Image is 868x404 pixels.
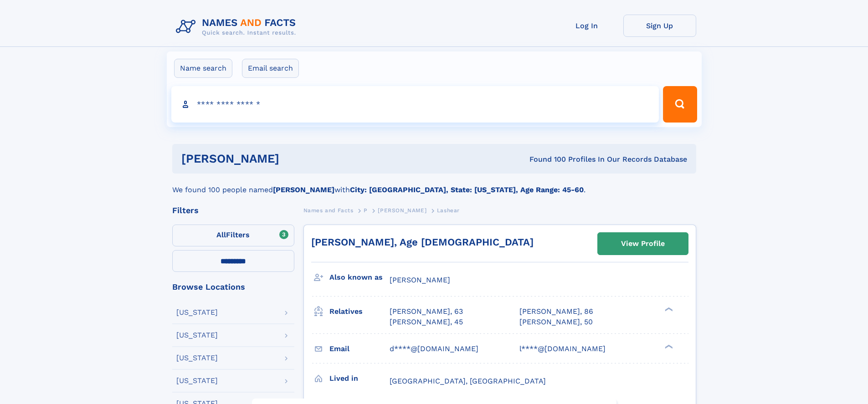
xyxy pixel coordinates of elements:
h3: Relatives [329,304,390,319]
span: [PERSON_NAME] [378,207,426,214]
a: View Profile [598,233,688,255]
div: Found 100 Profiles In Our Records Database [404,154,687,164]
div: Filters [172,206,294,215]
div: [US_STATE] [176,354,218,362]
span: P [364,207,368,214]
a: Sign Up [623,15,696,37]
span: [PERSON_NAME] [390,276,450,284]
span: [GEOGRAPHIC_DATA], [GEOGRAPHIC_DATA] [390,377,546,385]
a: [PERSON_NAME], 50 [519,317,593,327]
label: Filters [172,225,294,246]
img: Logo Names and Facts [172,15,303,39]
h3: Also known as [329,270,390,285]
div: ❯ [663,307,673,312]
div: Browse Locations [172,283,294,291]
div: View Profile [621,233,665,254]
div: ❯ [663,343,673,349]
b: [PERSON_NAME] [273,185,334,194]
label: Email search [242,59,299,78]
a: [PERSON_NAME], Age [DEMOGRAPHIC_DATA] [311,236,534,248]
h1: [PERSON_NAME] [181,153,405,164]
h3: Lived in [329,371,390,386]
a: [PERSON_NAME], 86 [519,307,593,317]
h3: Email [329,341,390,357]
button: Search Button [663,86,697,123]
a: [PERSON_NAME], 63 [390,307,463,317]
a: [PERSON_NAME] [378,205,426,216]
span: All [216,230,226,239]
input: search input [171,86,659,123]
span: Lashear [437,207,460,214]
b: City: [GEOGRAPHIC_DATA], State: [US_STATE], Age Range: 45-60 [350,185,584,194]
a: [PERSON_NAME], 45 [390,317,463,327]
div: We found 100 people named with . [172,174,696,195]
a: Log In [550,15,623,37]
a: Names and Facts [303,205,354,216]
label: Name search [174,59,232,78]
div: [US_STATE] [176,377,218,384]
div: [US_STATE] [176,332,218,339]
a: P [364,205,368,216]
div: [US_STATE] [176,309,218,316]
